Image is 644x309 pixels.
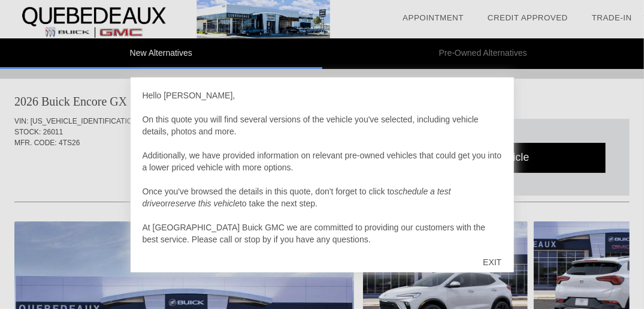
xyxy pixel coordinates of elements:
em: schedule a test drive [143,187,451,208]
div: Hello [PERSON_NAME], On this quote you will find several versions of the vehicle you've selected,... [143,89,502,245]
div: EXIT [471,244,513,280]
a: Appointment [403,13,464,22]
a: Trade-In [592,13,632,22]
a: Credit Approved [488,13,568,22]
em: reserve this vehicle [168,199,240,208]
